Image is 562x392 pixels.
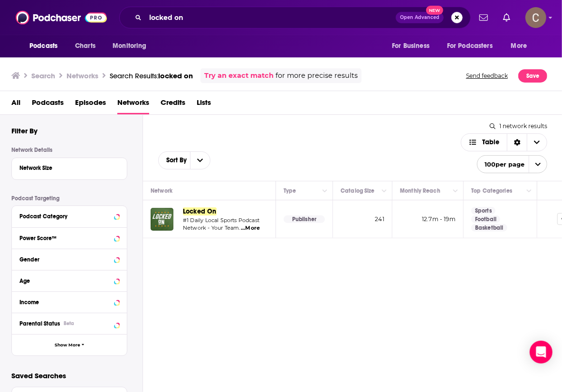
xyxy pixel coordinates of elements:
[106,37,159,55] button: open menu
[19,256,111,263] div: Gender
[284,215,325,223] p: Publisher
[183,224,240,231] span: Network - Your Team.
[400,15,439,20] span: Open Advanced
[11,371,127,380] p: Saved Searches
[11,95,20,114] a: All
[197,95,211,114] a: Lists
[19,232,119,243] button: Power Score™
[471,224,507,232] a: Basketball
[507,134,527,151] div: Sort Direction
[119,7,471,28] div: Search podcasts, credits, & more...
[477,157,525,172] span: 100 per page
[67,71,98,80] h3: Networks
[117,95,149,114] a: Networks
[110,71,193,80] div: Search Results:
[11,126,38,135] h2: Filter By
[31,71,55,80] h3: Search
[75,39,95,53] span: Charts
[385,37,441,55] button: open menu
[11,147,127,153] p: Network Details
[276,70,358,81] span: for more precise results
[151,185,172,196] div: Network
[525,7,546,28] button: Show profile menu
[145,10,396,25] input: Search podcasts, credits, & more...
[19,213,111,220] div: Podcast Category
[159,157,190,164] span: Sort By
[19,296,119,308] button: Income
[11,195,127,202] p: Podcast Targeting
[447,39,493,53] span: For Podcasters
[396,12,444,23] button: Open AdvancedNew
[375,215,384,223] span: 241
[476,9,492,26] a: Show notifications dropdown
[55,343,80,348] span: Show More
[518,69,547,83] button: Save
[113,39,146,53] span: Monitoring
[505,37,539,55] button: open menu
[19,210,119,222] button: Podcast Category
[463,68,511,83] button: Send feedback
[426,6,443,15] span: New
[158,151,210,169] h2: Choose List sort
[159,157,190,164] button: open menu
[16,9,107,27] img: Podchaser - Follow, Share and Rate Podcasts
[64,320,74,327] div: Beta
[241,224,260,232] span: ...More
[158,71,193,80] span: locked on
[490,122,547,130] div: 1 network results
[19,253,119,265] button: Gender
[19,299,111,306] div: Income
[524,186,535,197] button: Column Actions
[319,186,331,197] button: Column Actions
[183,207,217,215] a: Locked On
[19,235,111,242] div: Power Score™
[32,95,64,114] a: Podcasts
[190,152,210,169] button: open menu
[525,7,546,28] span: Logged in as clay.bolton
[19,165,113,171] div: Network Size
[379,186,390,197] button: Column Actions
[151,208,173,231] img: Locked On
[284,185,297,196] div: Type
[530,341,552,364] div: Open Intercom Messenger
[110,71,193,80] a: Search Results:locked on
[29,39,57,53] span: Podcasts
[499,9,514,26] a: Show notifications dropdown
[12,334,127,355] button: Show More
[477,155,547,173] button: open menu
[183,217,259,224] span: #1 Daily Local Sports Podcast
[161,95,185,114] a: Credits
[441,37,506,55] button: open menu
[450,186,461,197] button: Column Actions
[19,320,60,327] span: Parental Status
[19,274,119,286] button: Age
[471,215,500,223] a: Football
[400,215,456,223] p: 12.7m - 19m
[75,95,106,114] a: Episodes
[471,185,512,196] div: Top Categories
[461,133,548,151] button: Choose View
[482,139,499,146] span: Table
[341,185,375,196] div: Catalog Size
[511,39,527,53] span: More
[204,70,274,81] a: Try an exact match
[19,317,119,329] button: Parental StatusBeta
[392,39,429,53] span: For Business
[525,7,546,28] img: User Profile
[19,162,119,174] button: Network Size
[471,207,495,215] a: Sports
[69,37,101,55] a: Charts
[400,185,440,196] div: Monthly Reach
[19,278,111,284] div: Age
[23,37,70,55] button: open menu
